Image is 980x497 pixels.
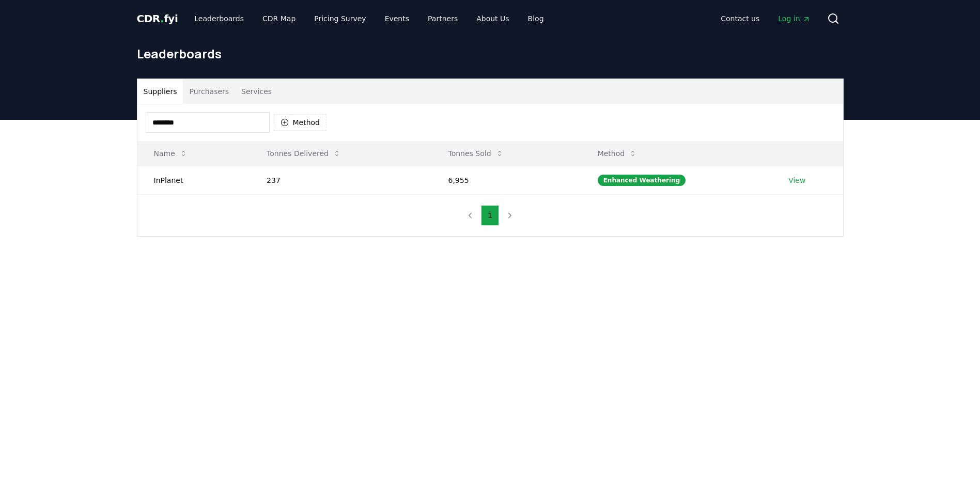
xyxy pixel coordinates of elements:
button: Method [589,143,646,164]
button: Tonnes Delivered [258,143,349,164]
a: CDR Map [254,9,304,28]
span: CDR fyi [137,12,178,25]
div: Enhanced Weathering [598,175,686,186]
nav: Main [186,9,552,28]
a: Contact us [712,9,768,28]
button: Services [235,79,278,104]
a: About Us [468,9,517,28]
button: Purchasers [183,79,235,104]
a: Events [377,9,417,28]
a: Partners [419,9,466,28]
td: 6,955 [431,166,581,194]
button: Tonnes Sold [440,143,511,164]
a: Leaderboards [186,9,252,28]
h1: Leaderboards [137,45,844,62]
td: 237 [250,166,431,194]
button: Name [146,143,196,164]
button: Suppliers [137,79,183,104]
nav: Main [712,9,818,28]
span: Log in [778,13,810,24]
button: 1 [481,205,499,226]
a: Pricing Survey [306,9,374,28]
a: CDR.fyi [137,11,178,26]
span: . [160,12,164,25]
a: Blog [520,9,552,28]
td: InPlanet [137,166,251,194]
a: Log in [770,9,818,28]
button: Method [274,114,327,131]
a: View [788,175,805,185]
